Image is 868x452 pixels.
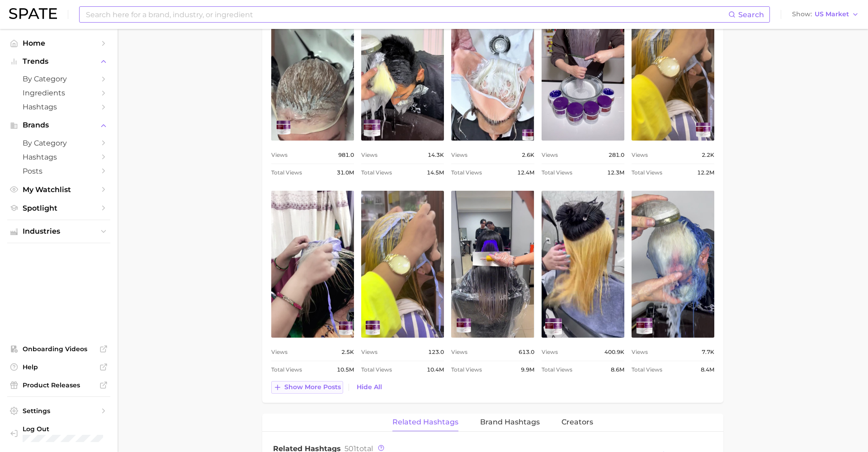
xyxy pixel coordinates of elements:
span: 400.9k [604,347,624,358]
span: 8.6m [611,364,624,375]
span: Home [23,39,95,47]
span: Posts [23,167,95,175]
span: 981.0 [338,150,354,160]
a: Posts [7,164,110,178]
a: Onboarding Videos [7,342,110,356]
span: 14.5m [427,167,444,178]
span: Views [271,150,288,160]
span: Industries [23,227,95,235]
button: Trends [7,55,110,68]
span: Spotlight [23,204,95,212]
span: 123.0 [428,347,444,358]
span: Total Views [632,167,662,178]
span: 10.4m [427,364,444,375]
span: Total Views [361,364,392,375]
span: Views [542,150,558,160]
span: by Category [23,75,95,83]
span: Views [632,347,648,358]
a: by Category [7,136,110,150]
a: Ingredients [7,86,110,100]
span: Product Releases [23,381,95,389]
span: 14.3k [428,150,444,160]
span: Views [271,347,288,358]
button: Show more posts [271,381,343,394]
a: Product Releases [7,378,110,392]
span: Onboarding Videos [23,345,95,353]
span: US Market [815,12,849,17]
button: Brands [7,118,110,132]
a: Hashtags [7,100,110,114]
span: Total Views [361,167,392,178]
span: Views [632,150,648,160]
span: Total Views [451,364,482,375]
span: 613.0 [519,347,534,358]
span: Total Views [542,364,572,375]
span: Total Views [451,167,482,178]
a: by Category [7,72,110,86]
span: Search [738,10,764,19]
span: 281.0 [609,150,624,160]
span: Total Views [632,364,662,375]
span: 12.3m [607,167,624,178]
span: Show [792,12,812,17]
span: Show more posts [284,383,341,391]
button: Industries [7,225,110,238]
img: SPATE [9,8,57,19]
span: Brands [23,121,95,129]
span: Log Out [23,425,103,433]
span: 12.4m [517,167,534,178]
a: Hashtags [7,150,110,164]
span: 2.5k [341,347,354,358]
span: 9.9m [521,364,534,375]
span: Creators [561,418,593,426]
span: Views [361,150,377,160]
span: 12.2m [697,167,714,178]
span: Help [23,363,95,371]
span: Brand Hashtags [480,418,540,426]
span: Views [542,347,558,358]
span: My Watchlist [23,185,95,194]
button: Hide All [354,381,384,393]
span: Trends [23,57,95,66]
a: Log out. Currently logged in with e-mail abbyg@demertbrands.com. [7,422,110,445]
input: Search here for a brand, industry, or ingredient [85,7,728,22]
span: Hide All [357,383,382,391]
span: Views [451,150,467,160]
span: by Category [23,139,95,147]
a: Help [7,360,110,374]
span: Related Hashtags [392,418,458,426]
a: My Watchlist [7,183,110,197]
span: 10.5m [337,364,354,375]
span: 7.7k [702,347,714,358]
span: 2.2k [702,150,714,160]
span: 31.0m [337,167,354,178]
span: Ingredients [23,89,95,97]
span: Hashtags [23,103,95,111]
span: Total Views [271,364,302,375]
span: 2.6k [522,150,534,160]
span: Total Views [271,167,302,178]
span: Settings [23,407,95,415]
span: Total Views [542,167,572,178]
a: Settings [7,404,110,418]
button: ShowUS Market [790,9,861,20]
a: Spotlight [7,201,110,215]
span: Hashtags [23,153,95,161]
span: 8.4m [701,364,714,375]
span: Views [451,347,467,358]
span: Views [361,347,377,358]
a: Home [7,36,110,50]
